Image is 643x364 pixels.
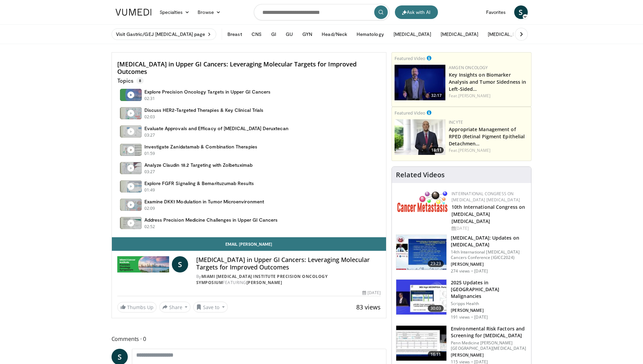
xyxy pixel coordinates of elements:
[514,5,528,19] a: S
[428,351,444,358] span: 16:11
[395,110,425,116] small: Featured Video
[144,162,253,168] h4: Analyze Claudin 18.2 Targeting with Zolbetuximab
[396,235,446,270] img: 216a9544-ce4e-4ecb-b1b7-37a4c0b07943.150x105_q85_crop-smart_upscale.jpg
[395,119,445,155] a: 18:11
[318,27,351,41] button: Head/Neck
[144,205,155,211] p: 02:09
[193,302,228,312] button: Save to
[112,28,217,40] a: Visit Gastric/GEJ [MEDICAL_DATA] page
[254,4,389,20] input: Search topics, interventions
[144,217,278,223] h4: Address Precision Medicine Challenges in Upper GI Cancers
[451,225,526,231] div: [DATE]
[136,77,144,84] span: 8
[396,279,527,320] a: 30:03 2025 Updates in [GEOGRAPHIC_DATA] Malignancies Scripps Health [PERSON_NAME] 191 views · [DATE]
[451,301,527,306] p: Scripps Health
[458,93,490,99] a: [PERSON_NAME]
[451,279,527,300] h3: 2025 Updates in [GEOGRAPHIC_DATA] Malignancies
[144,169,155,175] p: 03:27
[471,315,473,320] div: ·
[428,305,444,312] span: 30:03
[451,308,527,313] p: [PERSON_NAME]
[144,180,254,186] h4: Explore FGFR Signaling & Bemarituzumab Results
[353,27,388,41] button: Hematology
[298,27,316,41] button: GYN
[196,274,328,285] a: Miami [MEDICAL_DATA] Institute Precision Oncology Symposium
[451,235,527,248] h3: [MEDICAL_DATA]: Updates on [MEDICAL_DATA]
[449,72,526,92] a: Key Insights on Biomarker Analysis and Tumor Sidedness in Left-Sided…
[471,268,473,274] div: ·
[117,61,381,75] h4: [MEDICAL_DATA] in Upper GI Cancers: Leveraging Molecular Targets for Improved Outcomes
[395,65,445,100] img: 5ecd434b-3529-46b9-a096-7519503420a4.png.150x105_q85_crop-smart_upscale.jpg
[159,302,191,312] button: Share
[395,55,425,61] small: Featured Video
[449,119,463,125] a: Incyte
[396,326,446,361] img: 716658e3-4095-4552-8420-435df6fbc7e3.150x105_q85_crop-smart_upscale.jpg
[144,107,264,113] h4: Discuss HER2-Targeted Therapies & Key Clinical Trials
[474,315,488,320] p: [DATE]
[429,93,444,99] span: 32:17
[428,260,444,267] span: 23:23
[117,77,144,84] p: Topics
[144,125,288,132] h4: Evaluate Approvals and Efficacy of [MEDICAL_DATA] Deruxtecan
[429,147,444,153] span: 18:11
[449,147,528,154] div: Feat.
[451,340,527,351] p: Penn Medicine [PERSON_NAME][GEOGRAPHIC_DATA][MEDICAL_DATA]
[172,256,188,272] a: S
[451,204,525,224] a: 10th International Congress on [MEDICAL_DATA] [MEDICAL_DATA]
[451,352,527,358] p: [PERSON_NAME]
[396,235,527,274] a: 23:23 [MEDICAL_DATA]: Updates on [MEDICAL_DATA] 14th International [MEDICAL_DATA] Cancers Confere...
[196,274,381,286] div: By FEATURING
[144,199,264,205] h4: Examine DKK1 Modulation in Tumor Microenvironment
[451,249,527,260] p: 14th International [MEDICAL_DATA] Cancers Conference (IGICC2024)
[144,132,155,138] p: 03:27
[449,93,528,99] div: Feat.
[117,302,157,312] a: Thumbs Up
[144,150,155,157] p: 01:59
[458,147,490,153] a: [PERSON_NAME]
[395,5,438,19] button: Ask with AI
[223,27,246,41] button: Breast
[396,171,445,179] h4: Related Videos
[112,335,387,343] span: Comments 0
[156,5,194,19] a: Specialties
[144,89,271,95] h4: Explore Precision Oncology Targets in Upper GI Cancers
[449,126,525,147] a: Appropriate Management of RPED (Retinal Pigment Epithelial Detachmen…
[389,27,435,41] button: [MEDICAL_DATA]
[144,224,155,230] p: 02:52
[144,96,155,102] p: 02:31
[395,65,445,100] a: 32:17
[194,5,225,19] a: Browse
[451,191,520,203] a: International Congress on [MEDICAL_DATA] [MEDICAL_DATA]
[282,27,297,41] button: GU
[451,325,527,339] h3: Environmental Risk Factors and Screening for [MEDICAL_DATA]
[474,268,488,274] p: [DATE]
[451,315,470,320] p: 191 views
[484,27,529,41] button: [MEDICAL_DATA]
[437,27,482,41] button: [MEDICAL_DATA]
[267,27,280,41] button: GI
[395,119,445,155] img: dfb61434-267d-484a-acce-b5dc2d5ee040.150x105_q85_crop-smart_upscale.jpg
[482,5,510,19] a: Favorites
[356,303,381,311] span: 83 views
[451,262,527,267] p: [PERSON_NAME]
[396,280,446,315] img: 6e9be127-3132-4ceb-bcab-b2469851427f.150x105_q85_crop-smart_upscale.jpg
[144,144,257,150] h4: Investigate Zanidatamab & Combination Therapies
[247,27,266,41] button: CNS
[144,114,155,120] p: 02:03
[117,256,169,272] img: Miami Cancer Institute Precision Oncology Symposium
[451,268,470,274] p: 274 views
[196,256,381,271] h4: [MEDICAL_DATA] in Upper GI Cancers: Leveraging Molecular Targets for Improved Outcomes
[362,290,381,296] div: [DATE]
[449,65,488,70] a: Amgen Oncology
[112,237,386,251] a: Email [PERSON_NAME]
[397,191,448,212] img: 6ff8bc22-9509-4454-a4f8-ac79dd3b8976.png.150x105_q85_autocrop_double_scale_upscale_version-0.2.png
[246,280,282,285] a: [PERSON_NAME]
[116,9,152,16] img: VuMedi Logo
[144,187,155,193] p: 01:49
